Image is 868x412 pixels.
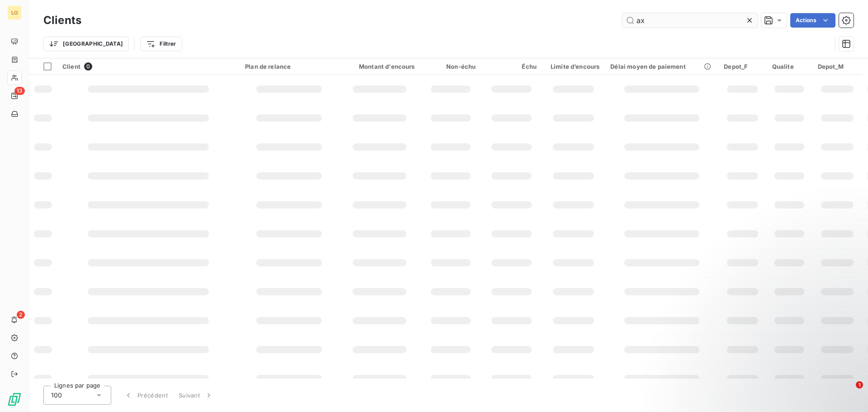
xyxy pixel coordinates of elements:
[43,12,81,28] h3: Clients
[818,63,857,70] div: Depot_M
[856,381,863,388] span: 1
[772,63,807,70] div: Qualite
[610,63,713,70] div: Délai moyen de paiement
[622,13,758,28] input: Rechercher
[43,37,129,51] button: [GEOGRAPHIC_DATA]
[118,386,173,405] button: Précédent
[62,63,80,70] span: Client
[7,392,22,407] img: Logo LeanPay
[486,63,537,70] div: Échu
[547,63,599,70] div: Limite d’encours
[245,63,333,70] div: Plan de relance
[51,391,62,400] span: 100
[687,324,868,388] iframe: Intercom notifications message
[790,13,835,28] button: Actions
[14,87,25,95] span: 13
[426,63,476,70] div: Non-échu
[837,381,859,403] iframe: Intercom live chat
[84,62,92,71] span: 0
[17,311,25,319] span: 2
[7,5,22,20] div: LO
[724,63,761,70] div: Depot_F
[173,386,219,405] button: Suivant
[344,63,415,70] div: Montant d'encours
[140,37,182,51] button: Filtrer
